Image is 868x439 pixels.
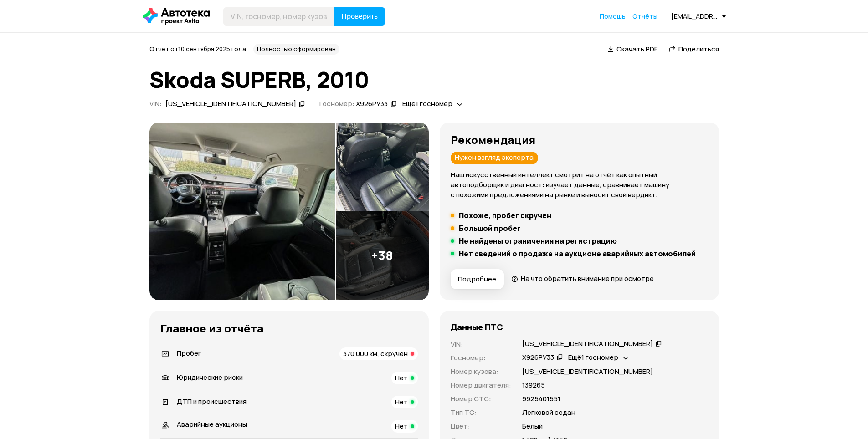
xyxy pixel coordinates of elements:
[458,275,496,284] span: Подробнее
[451,133,708,146] h3: Рекомендация
[177,348,201,358] span: Пробег
[356,99,388,109] div: Х926РУ33
[522,367,653,377] p: [US_VEHICLE_IDENTIFICATION_NUMBER]
[177,419,247,429] span: Аварийные аукционы
[451,322,503,332] h4: Данные ПТС
[459,211,551,220] h5: Похоже, пробег скручен
[319,99,354,108] span: Госномер:
[522,380,545,390] p: 139265
[521,274,654,283] span: На что обратить внимание при осмотре
[451,152,538,164] div: Нужен взгляд эксперта
[149,67,719,92] h1: Skoda SUPERB, 2010
[522,408,575,418] p: Легковой седан
[451,367,511,377] p: Номер кузова :
[341,13,378,20] span: Проверить
[253,44,339,55] div: Полностью сформирован
[451,421,511,431] p: Цвет :
[177,373,243,382] span: Юридические риски
[395,397,408,407] span: Нет
[511,274,654,283] a: На что обратить внимание при осмотре
[451,269,504,289] button: Подробнее
[668,44,719,54] a: Поделиться
[459,236,617,245] h5: Не найдены ограничения на регистрацию
[451,170,708,200] p: Наш искусственный интеллект смотрит на отчёт как опытный автоподборщик и диагност: изучает данные...
[459,249,696,258] h5: Нет сведений о продаже на аукционе аварийных автомобилей
[522,421,543,431] p: Белый
[149,45,246,53] span: Отчёт от 10 сентября 2025 года
[671,12,726,20] div: [EMAIL_ADDRESS][DOMAIN_NAME]
[451,408,511,418] p: Тип ТС :
[160,322,418,335] h3: Главное из отчёта
[395,373,408,383] span: Нет
[223,7,334,26] input: VIN, госномер, номер кузова
[149,99,162,108] span: VIN :
[402,99,452,108] span: Ещё 1 госномер
[522,353,554,362] div: Х926РУ33
[451,339,511,349] p: VIN :
[678,44,719,54] span: Поделиться
[451,394,511,404] p: Номер СТС :
[600,12,626,21] a: Помощь
[568,352,618,362] span: Ещё 1 госномер
[632,12,657,21] a: Отчёты
[608,44,657,54] a: Скачать PDF
[334,7,385,26] button: Проверить
[522,339,653,349] div: [US_VEHICLE_IDENTIFICATION_NUMBER]
[177,397,247,406] span: ДТП и происшествия
[451,353,511,363] p: Госномер :
[522,394,560,404] p: 9925401551
[459,224,521,233] h5: Большой пробег
[343,349,408,358] span: 370 000 км, скручен
[451,380,511,390] p: Номер двигателя :
[165,99,296,109] div: [US_VEHICLE_IDENTIFICATION_NUMBER]
[616,44,657,54] span: Скачать PDF
[395,421,408,431] span: Нет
